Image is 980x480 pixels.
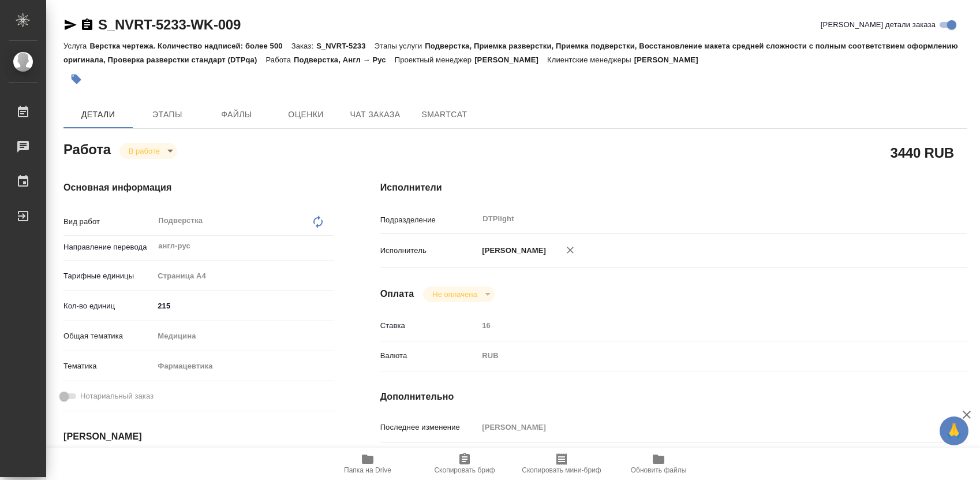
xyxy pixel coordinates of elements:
[380,245,478,256] p: Исполнитель
[319,448,416,480] button: Папка на Drive
[316,42,374,50] p: S_NVRT-5233
[63,66,89,92] button: Добавить тэг
[347,107,403,122] span: Чат заказа
[154,297,334,314] input: ✎ Введи что-нибудь
[821,19,936,31] span: [PERSON_NAME] детали заказа
[631,466,687,474] span: Обновить файлы
[63,270,154,282] p: Тарифные единицы
[344,466,391,474] span: Папка на Drive
[70,107,126,122] span: Детали
[940,416,968,445] button: 🙏
[416,448,513,480] button: Скопировать бриф
[891,143,954,162] h2: 3440 RUB
[80,390,154,402] span: Нотариальный заказ
[278,107,334,122] span: Оценки
[63,300,154,312] p: Кол-во единиц
[478,245,546,256] p: [PERSON_NAME]
[89,42,291,50] p: Верстка чертежа. Количество надписей: более 500
[154,356,334,376] div: Фармацевтика
[380,390,967,404] h4: Дополнительно
[380,422,478,433] p: Последнее изменение
[98,17,241,32] a: S_NVRT-5233-WK-009
[63,241,154,253] p: Направление перевода
[63,42,958,64] p: Подверстка, Приемка разверстки, Приемка подверстки, Восстановление макета средней сложности с пол...
[478,419,918,436] input: Пустое поле
[154,266,334,286] div: Страница А4
[478,346,918,366] div: RUB
[380,214,478,226] p: Подразделение
[140,107,195,122] span: Этапы
[474,55,547,64] p: [PERSON_NAME]
[125,146,163,156] button: В работе
[154,326,334,346] div: Медицина
[429,289,480,299] button: Не оплачена
[522,466,601,474] span: Скопировать мини-бриф
[478,317,918,334] input: Пустое поле
[375,42,425,50] p: Этапы услуги
[417,107,472,122] span: SmartCat
[291,42,316,50] p: Заказ:
[380,350,478,362] p: Валюта
[63,216,154,228] p: Вид работ
[63,430,334,444] h4: [PERSON_NAME]
[63,181,334,195] h4: Основная информация
[63,18,77,32] button: Скопировать ссылку для ЯМессенджера
[380,320,478,332] p: Ставка
[423,286,494,302] div: В работе
[380,287,414,301] h4: Оплата
[380,181,967,195] h4: Исполнители
[265,55,294,64] p: Работа
[547,55,634,64] p: Клиентские менеджеры
[395,55,474,64] p: Проектный менеджер
[119,143,177,159] div: В работе
[209,107,264,122] span: Файлы
[63,330,154,342] p: Общая тематика
[558,237,583,263] button: Удалить исполнителя
[610,448,707,480] button: Обновить файлы
[80,18,94,32] button: Скопировать ссылку
[294,55,395,64] p: Подверстка, Англ → Рус
[63,138,111,159] h2: Работа
[63,42,89,50] p: Услуга
[513,448,610,480] button: Скопировать мини-бриф
[944,419,964,443] span: 🙏
[63,360,154,372] p: Тематика
[634,55,707,64] p: [PERSON_NAME]
[434,466,495,474] span: Скопировать бриф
